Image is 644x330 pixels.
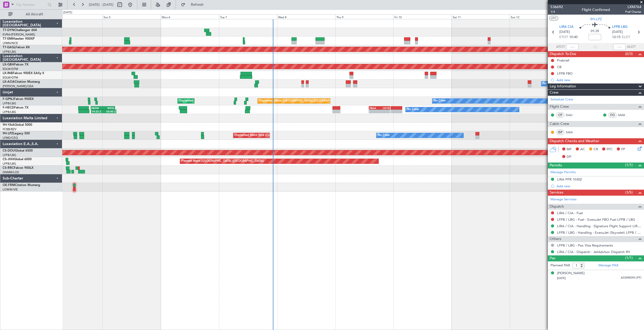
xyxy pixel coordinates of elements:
[599,263,618,268] a: Manage PAX
[3,106,28,109] a: F-HECDFalcon 7X
[550,190,563,196] span: Services
[557,250,630,254] a: LIRA / CIA - Dispatch - JetAdvisor Dispatch 9H
[582,7,610,13] div: Flight Confirmed
[550,121,569,127] span: Cabin Crew
[179,97,265,105] div: Unplanned Maint [GEOGRAPHIC_DATA] ([GEOGRAPHIC_DATA])
[3,101,16,105] a: LFPB/LBG
[550,255,555,261] span: Pax
[16,1,46,9] input: Trip Number
[557,177,582,182] div: LIRA PPR 1030Z
[622,35,630,40] span: ELDT
[612,35,620,40] span: 12:15
[3,110,16,114] a: LFPB/LBG
[550,170,576,175] a: Manage Permits
[3,29,37,32] a: T7-DYNChallenger 604
[566,130,578,135] a: SMA
[335,14,394,19] div: Thu 9
[550,90,559,96] span: Crew
[3,98,34,101] a: F-GPNJFalcon 900EX
[3,33,35,37] a: EVRA/[PERSON_NAME]
[612,29,623,35] span: [DATE]
[625,4,641,10] span: LXM764
[559,29,570,35] span: [DATE]
[625,255,633,261] span: (1/1)
[393,14,452,19] div: Fri 10
[550,204,564,210] span: Dispatch
[621,276,641,280] span: A03498393 (PP)
[3,50,16,54] a: LFPB/LBG
[549,16,558,21] button: UTC
[3,106,14,109] span: F-HECD
[3,127,16,131] a: FCBB/BZV
[369,110,379,113] div: -
[369,106,379,110] div: ZBAA
[3,132,30,135] a: 9H-LPZLegacy 500
[556,129,565,135] div: ISP
[556,44,565,50] span: ATOT
[3,63,14,66] span: LX-GBH
[378,131,390,139] div: No Crew
[407,106,419,113] div: No Crew
[3,162,16,166] a: LFPB/LBG
[550,236,561,242] span: Others
[92,110,104,113] div: 19:25 Z
[557,276,566,280] span: [DATE]
[550,104,569,110] span: Flight Crew
[550,163,562,169] span: Permits
[3,41,18,45] a: LFMN/NCE
[612,25,628,30] span: LFPB LBG
[452,14,510,19] div: Sat 11
[618,113,630,117] a: MAX
[3,158,14,161] span: CS-JHH
[102,14,161,19] div: Sun 5
[186,3,208,7] span: Refresh
[591,29,599,34] span: 01:35
[569,35,578,40] span: 10:40
[566,44,579,50] input: --:--
[277,14,335,19] div: Wed 8
[3,136,18,140] a: LFMD/CEQ
[3,149,33,152] a: CS-DOUGlobal 6500
[559,35,568,40] span: ETOT
[3,149,15,152] span: CS-DOU
[3,29,14,32] span: T7-DYN
[3,80,15,83] span: LX-AOA
[3,76,18,80] a: EDLW/DTM
[557,58,569,63] div: Prebrief
[161,14,219,19] div: Mon 6
[3,166,14,170] span: CS-RRC
[625,10,641,14] span: Pref Charter
[567,154,571,160] span: DP
[379,106,390,110] div: UGTB
[3,166,33,170] a: CS-RRCFalcon 900LX
[625,51,633,57] span: (0/3)
[625,190,633,195] span: (3/5)
[557,65,561,69] div: CB
[550,51,576,57] span: Dispatch To-Dos
[3,72,44,75] a: LX-INBFalcon 900EX EASy II
[557,243,613,248] a: LFPB / LBG - Pax Visa Requirements
[557,230,641,235] a: LFPB / LBG - Handling - ExecuJet (Skyvalet) LFPB / LBG
[3,158,32,161] a: CS-JHHGlobal 6000
[625,162,633,168] span: (1/1)
[557,211,583,215] a: LIRA / CIA - Fuel
[3,72,13,75] span: LX-INB
[3,46,15,49] span: T7-EAGL
[567,147,572,152] span: MF
[550,197,577,202] a: Manage Services
[510,14,568,19] div: Sun 12
[3,123,32,127] a: 9H-YAAGlobal 5000
[3,188,18,191] a: LOWW/VIE
[559,25,573,30] span: LIRA CIA
[580,147,585,152] span: AC
[556,78,641,82] div: Add new
[259,97,345,105] div: Unplanned Maint [GEOGRAPHIC_DATA] ([GEOGRAPHIC_DATA])
[621,147,625,152] span: FP
[543,80,618,88] div: No Crew [GEOGRAPHIC_DATA] ([GEOGRAPHIC_DATA])
[3,170,19,174] a: DNMM/LOS
[566,113,578,117] a: DAU
[103,106,114,110] div: WSSL
[550,83,576,89] span: Leg Information
[235,131,297,139] div: Unplanned Maint Nice ([GEOGRAPHIC_DATA])
[3,123,14,127] span: 9H-YAA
